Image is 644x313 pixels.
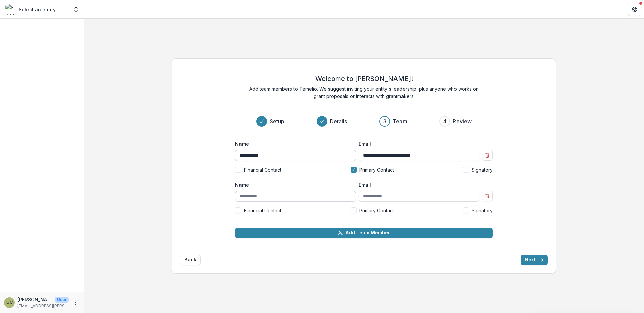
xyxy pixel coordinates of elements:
[359,140,475,147] label: Email
[71,3,81,16] button: Open entity switcher
[482,191,493,201] button: Remove team member
[5,4,16,15] img: Select an entity
[482,150,493,161] button: Remove team member
[270,117,284,125] h3: Setup
[235,181,352,188] label: Name
[393,117,407,125] h3: Team
[443,117,447,125] div: 4
[244,166,281,173] span: Financial Contact
[256,116,472,127] div: Progress
[244,207,281,214] span: Financial Contact
[453,117,472,125] h3: Review
[55,297,69,303] p: User
[180,255,201,265] button: Back
[628,3,641,16] button: Get Help
[521,255,548,265] button: Next
[17,303,69,309] p: [EMAIL_ADDRESS][PERSON_NAME][DOMAIN_NAME]
[472,166,493,173] span: Signatory
[359,207,394,214] span: Primary Contact
[247,85,481,100] p: Add team members to Temelio. We suggest inviting your entity's leadership, plus anyone who works ...
[71,299,79,307] button: More
[359,181,475,188] label: Email
[17,296,52,303] p: [PERSON_NAME]
[315,75,413,83] h2: Welcome to [PERSON_NAME]!
[330,117,347,125] h3: Details
[383,117,386,125] div: 3
[359,166,394,173] span: Primary Contact
[235,140,352,147] label: Name
[472,207,493,214] span: Signatory
[235,228,493,238] button: Add Team Member
[19,6,56,13] p: Select an entity
[6,300,13,305] div: Grace Chang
